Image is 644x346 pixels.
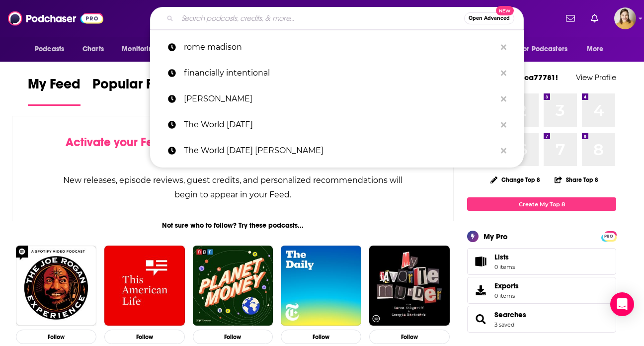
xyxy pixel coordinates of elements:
[16,330,96,344] button: Follow
[369,330,450,344] button: Follow
[369,246,450,326] img: My Favorite Murder with Karen Kilgariff and Georgia Hardstark
[587,42,604,56] span: More
[494,310,526,319] a: Searches
[483,232,508,241] div: My Pro
[587,10,602,27] a: Show notifications dropdown
[494,263,515,270] span: 0 items
[484,173,546,186] button: Change Top 8
[494,253,509,261] span: Lists
[281,330,361,344] button: Follow
[603,232,615,240] a: PRO
[471,283,490,297] span: Exports
[177,10,464,26] input: Search podcasts, credits, & more...
[494,253,515,261] span: Lists
[494,281,519,290] span: Exports
[28,40,77,59] button: open menu
[576,73,616,82] a: View Profile
[520,42,567,56] span: For Podcasters
[115,40,170,59] button: open menu
[12,221,454,230] div: Not sure who to follow? Try these podcasts...
[184,86,496,112] p: Mike Rya
[467,248,616,275] a: Lists
[184,138,496,164] p: The World Today Mike Rya
[554,170,599,189] button: Share Top 8
[469,16,510,21] span: Open Advanced
[104,246,185,326] img: This American Life
[35,42,64,56] span: Podcasts
[193,330,273,344] button: Follow
[150,34,524,60] a: rome madison
[62,173,403,202] div: New releases, episode reviews, guest credits, and personalized recommendations will begin to appe...
[494,321,514,328] a: 3 saved
[150,138,524,164] a: The World [DATE] [PERSON_NAME]
[104,330,185,344] button: Follow
[150,112,524,138] a: The World [DATE]
[82,42,104,56] span: Charts
[496,6,514,15] span: New
[614,7,636,29] button: Show profile menu
[603,233,615,240] span: PRO
[150,86,524,112] a: [PERSON_NAME]
[92,76,177,98] span: Popular Feed
[513,40,582,59] button: open menu
[184,34,496,60] p: rome madison
[464,12,514,24] button: Open AdvancedNew
[281,246,361,326] img: The Daily
[471,255,490,268] span: Lists
[184,60,496,86] p: financially intentional
[494,292,519,299] span: 0 items
[614,7,636,29] span: Logged in as rebecca77781
[467,197,616,211] a: Create My Top 8
[150,60,524,86] a: financially intentional
[92,76,177,106] a: Popular Feed
[62,135,403,164] div: by following Podcasts, Creators, Lists, and other Users!
[150,7,524,30] div: Search podcasts, credits, & more...
[66,135,167,150] span: Activate your Feed
[467,277,616,304] a: Exports
[8,9,103,28] img: Podchaser - Follow, Share and Rate Podcasts
[610,292,634,316] div: Open Intercom Messenger
[580,40,616,59] button: open menu
[184,112,496,138] p: The World Today
[28,76,80,106] a: My Feed
[471,312,490,326] a: Searches
[614,7,636,29] img: User Profile
[193,246,273,326] img: Planet Money
[122,42,157,56] span: Monitoring
[562,10,579,27] a: Show notifications dropdown
[467,306,616,333] span: Searches
[28,76,80,98] span: My Feed
[16,246,96,326] img: The Joe Rogan Experience
[76,40,110,59] a: Charts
